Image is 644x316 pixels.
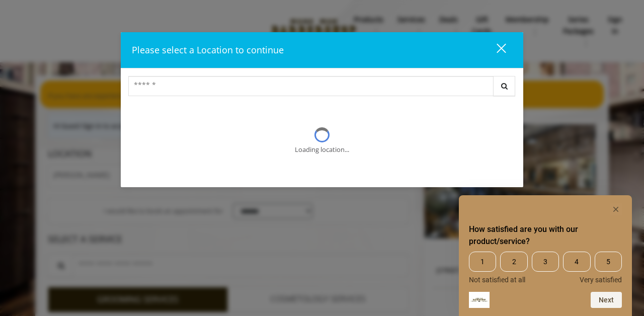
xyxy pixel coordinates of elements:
span: Not satisfied at all [469,276,525,284]
span: 1 [469,252,496,272]
button: Next question [591,292,622,308]
span: 2 [500,252,527,272]
div: How satisfied are you with our product/service? Select an option from 1 to 5, with 1 being Not sa... [469,252,622,284]
div: Center Select [128,76,516,101]
span: 4 [563,252,590,272]
button: Hide survey [610,203,622,215]
h2: How satisfied are you with our product/service? Select an option from 1 to 5, with 1 being Not sa... [469,223,622,248]
span: Very satisfied [580,276,622,284]
input: Search Center [128,76,494,96]
span: 3 [532,252,559,272]
span: Please select a Location to continue [132,44,284,56]
div: How satisfied are you with our product/service? Select an option from 1 to 5, with 1 being Not sa... [469,203,622,308]
span: 5 [595,252,622,272]
i: Search button [499,83,510,90]
button: close dialog [478,40,512,60]
div: close dialog [485,43,505,58]
div: Loading location... [295,144,349,155]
